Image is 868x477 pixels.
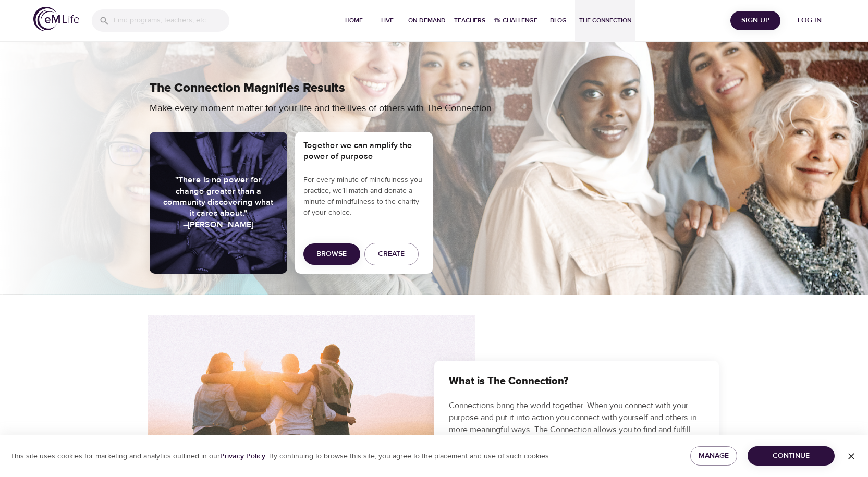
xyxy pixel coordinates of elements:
button: Log in [785,11,835,30]
button: Create [364,243,419,265]
p: Make every moment matter for your life and the lives of others with The Connection [150,101,541,115]
span: Log in [789,14,830,27]
span: Create [378,248,405,261]
span: On-Demand [408,15,446,26]
h5: "There is no power for change greater than a community discovering what it cares about." –[PERSON... [162,175,275,230]
span: 1% Challenge [494,15,537,26]
button: Manage [690,446,737,466]
span: Home [341,15,366,26]
p: Connections bring the world together. When you connect with your purpose and put it into action y... [449,400,704,471]
button: Continue [748,446,835,466]
span: Sign Up [735,14,776,27]
h2: The Connection Magnifies Results [150,81,719,96]
span: The Connection [579,15,631,26]
h3: What is The Connection? [449,375,704,387]
input: Find programs, teachers, etc... [114,9,229,32]
button: Browse [303,243,360,265]
p: For every minute of mindfulness you practice, we’ll match and donate a minute of mindfulness to t... [303,175,424,218]
img: logo [33,7,79,31]
span: Blog [546,15,571,26]
span: Browse [316,248,347,261]
span: Continue [756,449,826,462]
span: Manage [699,449,729,462]
a: Privacy Policy [220,451,265,461]
h5: Together we can amplify the power of purpose [303,140,424,163]
span: Live [375,15,400,26]
button: Sign Up [730,11,780,30]
span: Teachers [454,15,485,26]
